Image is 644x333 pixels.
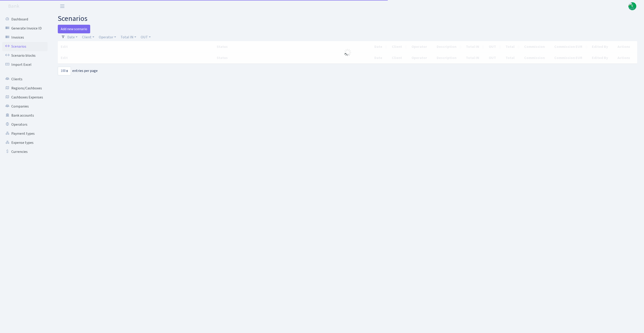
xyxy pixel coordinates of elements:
a: Operator [97,33,118,41]
a: Client [80,33,96,41]
a: Total IN [119,33,138,41]
a: Dashboard [2,15,48,24]
a: Clients [2,75,48,84]
a: Payment types [2,129,48,138]
a: F [628,2,636,10]
a: Invoices [2,33,48,42]
a: Expense types [2,138,48,147]
img: Feitan [628,2,636,10]
a: OUT [139,33,153,41]
a: Cashboxes Expenses [2,93,48,102]
a: Operators [2,120,48,129]
a: Bank accounts [2,111,48,120]
label: entries per page [58,67,98,75]
a: Scenario blocks [2,51,48,60]
img: Processing... [344,49,351,56]
a: Companies [2,102,48,111]
a: Generate Invoice ID [2,24,48,33]
span: scenarios [58,13,87,24]
a: Add new scenario [58,25,90,33]
a: Import Excel [2,60,48,69]
select: entries per page [58,67,71,75]
a: Scenarios [2,42,48,51]
a: Regions/Cashboxes [2,84,48,93]
a: Date [65,33,79,41]
button: Toggle navigation [57,2,68,10]
a: Currencies [2,147,48,156]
